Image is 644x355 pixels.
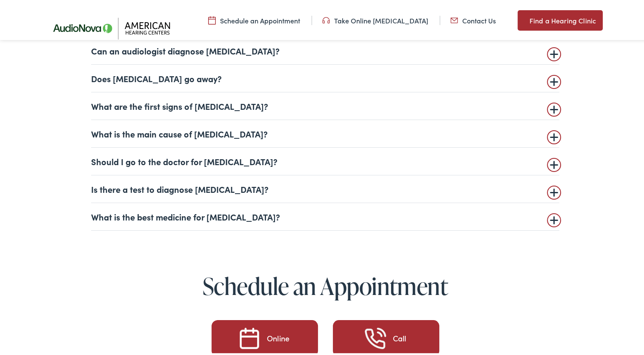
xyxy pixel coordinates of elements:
img: utility icon [322,14,330,23]
a: Find a Hearing Clinic [518,9,603,29]
summary: What is the best medicine for [MEDICAL_DATA]? [91,210,559,220]
a: Contact Us [450,14,496,23]
img: Take an Online Hearing Test [365,326,386,347]
a: Schedule an Appointment [208,14,300,23]
summary: Should I go to the doctor for [MEDICAL_DATA]? [91,155,559,165]
summary: What are the first signs of [MEDICAL_DATA]? [91,99,559,109]
a: Schedule an Appointment Online [212,318,318,355]
img: utility icon [518,14,525,24]
summary: Is there a test to diagnose [MEDICAL_DATA]? [91,182,559,192]
img: utility icon [208,14,216,23]
a: Take an Online Hearing Test Call [333,318,439,355]
a: Take Online [MEDICAL_DATA] [322,14,428,23]
summary: Does [MEDICAL_DATA] go away? [91,72,559,82]
div: Online [267,333,289,341]
div: Call [393,333,406,341]
summary: What is the main cause of [MEDICAL_DATA]? [91,127,559,137]
img: utility icon [450,14,458,23]
summary: Can an audiologist diagnose [MEDICAL_DATA]? [91,44,559,54]
img: Schedule an Appointment [239,326,260,347]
